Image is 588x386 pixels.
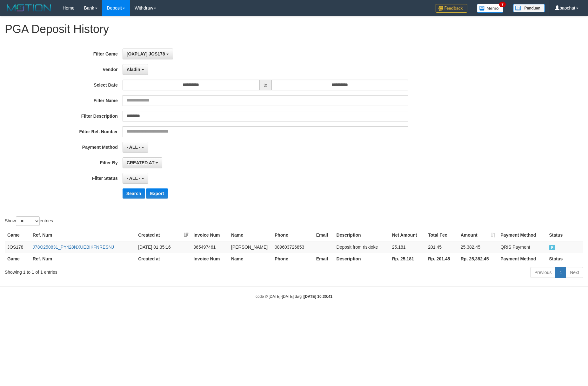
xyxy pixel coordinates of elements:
th: Phone [272,229,314,241]
strong: [DATE] 10:30:41 [304,294,332,299]
th: Rp. 25,181 [390,253,426,265]
span: Aladin [127,67,140,72]
th: Net Amount [390,229,426,241]
th: Total Fee [425,229,458,241]
a: Previous [530,267,556,278]
img: Feedback.jpg [436,4,467,13]
a: Next [566,267,583,278]
th: Rp. 201.45 [425,253,458,265]
th: Email [314,229,334,241]
span: - ALL - [127,145,141,150]
img: panduan.png [513,4,545,12]
th: Invoice Num [191,229,229,241]
th: Amount: activate to sort column ascending [458,229,498,241]
button: Aladin [123,64,148,75]
button: Search [123,188,145,199]
span: to [259,80,271,90]
td: 365497461 [191,241,229,253]
small: code © [DATE]-[DATE] dwg | [256,294,332,299]
th: Name [229,229,272,241]
td: QRIS Payment [498,241,546,253]
td: 25,382.45 [458,241,498,253]
th: Phone [272,253,314,265]
th: Ref. Num [30,253,136,265]
h1: PGA Deposit History [5,23,583,36]
select: Showentries [16,216,40,226]
td: 089603726853 [272,241,314,253]
th: Email [314,253,334,265]
th: Created at [136,253,191,265]
td: 201.45 [425,241,458,253]
th: Invoice Num [191,253,229,265]
td: JOS178 [5,241,30,253]
span: PAID [549,245,556,250]
th: Payment Method [498,253,546,265]
td: 25,181 [390,241,426,253]
img: MOTION_logo.png [5,3,53,13]
th: Rp. 25,382.45 [458,253,498,265]
th: Description [334,229,390,241]
th: Created at: activate to sort column ascending [136,229,191,241]
th: Ref. Num [30,229,136,241]
span: 7 [499,2,506,7]
span: [OXPLAY] JOS178 [127,51,165,56]
td: [PERSON_NAME] [229,241,272,253]
span: CREATED AT [127,160,155,165]
th: Name [229,253,272,265]
button: Export [146,188,168,199]
th: Game [5,253,30,265]
button: - ALL - [123,173,148,184]
th: Status [547,253,584,265]
td: Deposit from riskioke [334,241,390,253]
button: [OXPLAY] JOS178 [123,49,173,59]
td: [DATE] 01:35:16 [136,241,191,253]
button: CREATED AT [123,157,163,168]
th: Game [5,229,30,241]
div: Showing 1 to 1 of 1 entries [5,266,240,275]
a: 1 [555,267,566,278]
span: - ALL - [127,176,141,181]
th: Description [334,253,390,265]
button: - ALL - [123,142,148,153]
th: Payment Method [498,229,546,241]
th: Status [547,229,584,241]
img: Button%20Memo.svg [477,4,504,13]
label: Show entries [5,216,53,226]
a: J78O250831_PY428NXUEBIKFNRESNJ [33,245,114,250]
